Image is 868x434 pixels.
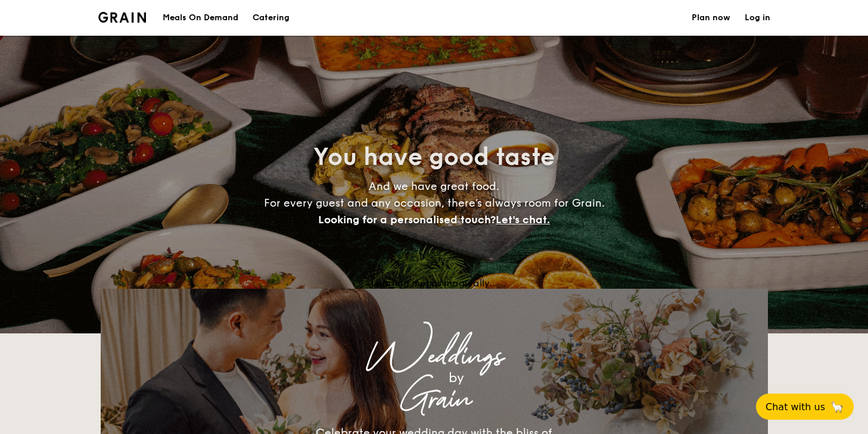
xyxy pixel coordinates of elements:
span: Chat with us [766,401,825,413]
span: 🦙 [830,400,844,414]
div: Weddings [206,346,663,367]
img: Grain [98,12,147,23]
button: Chat with us🦙 [756,394,854,420]
div: Grain [206,389,663,410]
div: by [250,367,663,389]
span: Let's chat. [496,213,550,226]
a: Logotype [98,12,147,23]
div: Loading menus magically... [101,277,768,289]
